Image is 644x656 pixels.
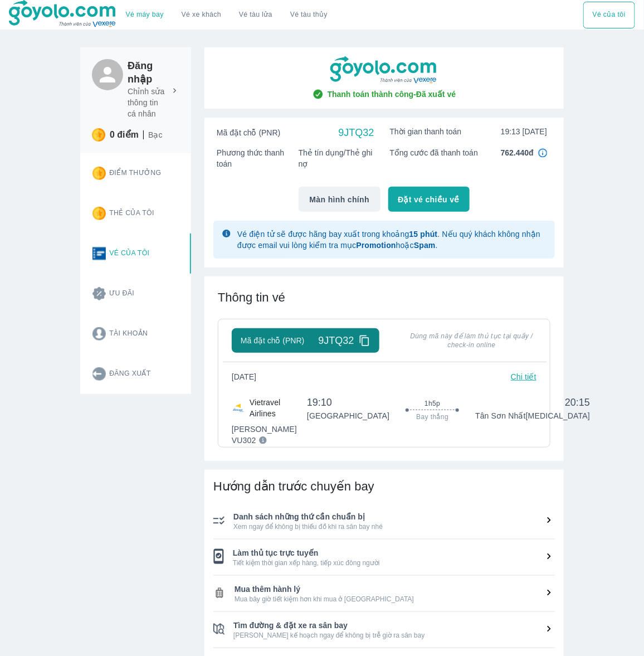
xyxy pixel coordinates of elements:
[307,410,389,421] p: [GEOGRAPHIC_DATA]
[583,2,635,28] button: Vé của tôi
[232,371,265,382] span: [DATE]
[84,314,191,354] button: Tài khoản
[357,241,396,250] strong: Promotion
[117,2,336,28] div: choose transportation mode
[233,511,555,522] span: Danh sách những thứ cần chuẩn bị
[213,516,225,525] img: ic_checklist
[217,147,292,169] span: Phương thức thanh toán
[110,129,139,140] p: 0 điểm
[92,367,106,381] img: logout
[235,584,555,595] span: Mua thêm hành lý
[126,11,164,19] a: Vé máy bay
[398,194,460,205] span: Đặt vé chiều về
[237,230,540,250] span: Vé điện tử sẽ được hãng bay xuất trong khoảng . Nếu quý khách không nhận được email vui lòng kiểm...
[511,371,536,382] p: Chi tiết
[310,194,370,205] span: Màn hình chính
[218,290,285,304] span: Thông tin vé
[233,631,555,640] span: [PERSON_NAME] kế hoạch ngay để không bị trễ giờ ra sân bay
[319,334,354,347] span: 9JTQ32
[233,547,555,558] span: Làm thủ tục trực tuyến
[84,274,191,314] button: Ưu đãi
[217,127,280,138] span: Mã đặt chỗ (PNR)
[233,620,555,631] span: Tìm đường & đặt xe ra sân bay
[92,247,106,260] img: ticket
[84,234,191,274] button: Vé của tôi
[92,327,106,341] img: account
[390,126,462,137] span: Thời gian thanh toán
[307,396,389,409] span: 19:10
[213,549,224,564] img: ic_checklist
[213,624,225,635] img: ic_checklist
[84,153,191,193] button: Điểm thưởng
[407,332,537,349] span: Dùng mã này để làm thủ tục tại quầy / check-in online
[92,207,106,220] img: star
[416,412,448,421] span: Bay thẳng
[232,435,256,446] p: VU302
[328,89,456,100] span: Thanh toán thành công - Đã xuất vé
[84,193,191,234] button: Thẻ của tôi
[80,153,191,394] div: Card thong tin user
[233,522,555,531] span: Xem ngay để không bị thiếu đồ khi ra sân bay nhé
[128,59,179,86] h6: Đăng nhập
[538,148,547,157] img: in4
[390,147,479,158] span: Tổng cước đã thanh toán
[213,479,374,493] span: Hướng dẫn trước chuyến bay
[232,424,297,435] p: [PERSON_NAME]
[92,128,105,142] img: star
[501,147,534,158] span: 762.440đ
[475,410,590,421] p: Tân Sơn Nhất [MEDICAL_DATA]
[222,230,231,237] img: glyph
[313,89,324,100] img: check-circle
[128,86,165,119] p: Chỉnh sửa thông tin cá nhân
[241,335,304,346] span: Mã đặt chỗ (PNR)
[583,2,635,28] div: choose transportation mode
[299,187,380,212] button: Màn hình chính
[409,230,438,239] strong: 15 phút
[233,558,555,567] span: Tiết kiệm thời gian xếp hàng, tiếp xúc đông người
[281,2,336,28] button: Vé tàu thủy
[84,354,191,394] button: Đăng xuất
[501,126,547,137] span: 19:13 [DATE]
[92,167,106,180] img: star
[414,241,436,250] strong: Spam
[299,147,374,169] span: Thẻ tín dụng/Thẻ ghi nợ
[92,287,106,300] img: promotion
[339,126,374,139] span: 9JTQ32
[148,129,163,140] p: Bạc
[250,397,297,419] p: Vietravel Airlines
[475,396,590,409] span: 20:15
[388,187,470,212] button: Đặt vé chiều về
[182,11,221,19] a: Vé xe khách
[213,587,226,599] img: ic_checklist
[235,595,555,604] span: Mua bây giờ tiết kiệm hơn khi mua ở [GEOGRAPHIC_DATA]
[425,399,440,408] span: 1h5p
[330,56,438,84] img: goyolo-logo
[230,2,281,28] a: Vé tàu lửa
